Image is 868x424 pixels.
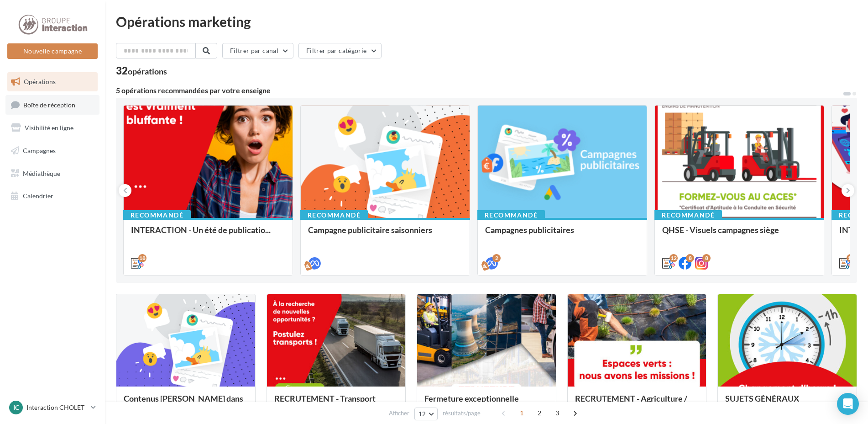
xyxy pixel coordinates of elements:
span: Calendrier [23,192,53,200]
span: IC [13,403,19,412]
div: Open Intercom Messenger [837,393,859,415]
span: SUJETS GÉNÉRAUX [725,393,799,403]
button: Filtrer par catégorie [298,43,382,58]
a: Médiathèque [5,164,99,183]
a: Boîte de réception [5,95,99,115]
span: 1 [514,406,529,420]
p: Interaction CHOLET [26,403,87,412]
div: 5 opérations recommandées par votre enseigne [116,87,842,94]
span: Afficher [389,409,409,418]
div: Recommandé [654,210,722,220]
span: Campagnes publicitaires [485,225,574,235]
div: opérations [128,67,167,75]
span: INTERACTION - Un été de publicatio... [131,225,271,235]
span: Visibilité en ligne [25,124,73,132]
span: Opérations [24,78,56,85]
div: Recommandé [300,210,368,220]
button: Nouvelle campagne [7,43,98,59]
span: RECRUTEMENT - Transport [274,393,376,403]
span: Campagnes [23,147,56,154]
button: Filtrer par canal [222,43,293,58]
div: 18 [138,254,146,262]
div: 12 [669,254,678,262]
a: Calendrier [5,186,99,206]
button: 12 [414,408,438,420]
a: IC Interaction CHOLET [7,399,98,416]
div: 2 [492,254,501,262]
div: 32 [116,66,167,76]
a: Opérations [5,72,99,91]
span: 2 [532,406,547,420]
span: 12 [418,410,426,418]
div: Recommandé [123,210,191,220]
div: Recommandé [477,210,545,220]
span: QHSE - Visuels campagnes siège [662,225,779,235]
div: Opérations marketing [116,15,857,28]
a: Visibilité en ligne [5,118,99,138]
span: 3 [550,406,565,420]
span: Boîte de réception [23,101,75,108]
div: 8 [702,254,711,262]
span: Médiathèque [23,169,60,177]
div: 8 [686,254,694,262]
span: Campagne publicitaire saisonniers [308,225,432,235]
span: Fermeture exceptionnelle [424,393,519,403]
span: résultats/page [443,409,481,418]
a: Campagnes [5,141,99,160]
div: 12 [847,254,855,262]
